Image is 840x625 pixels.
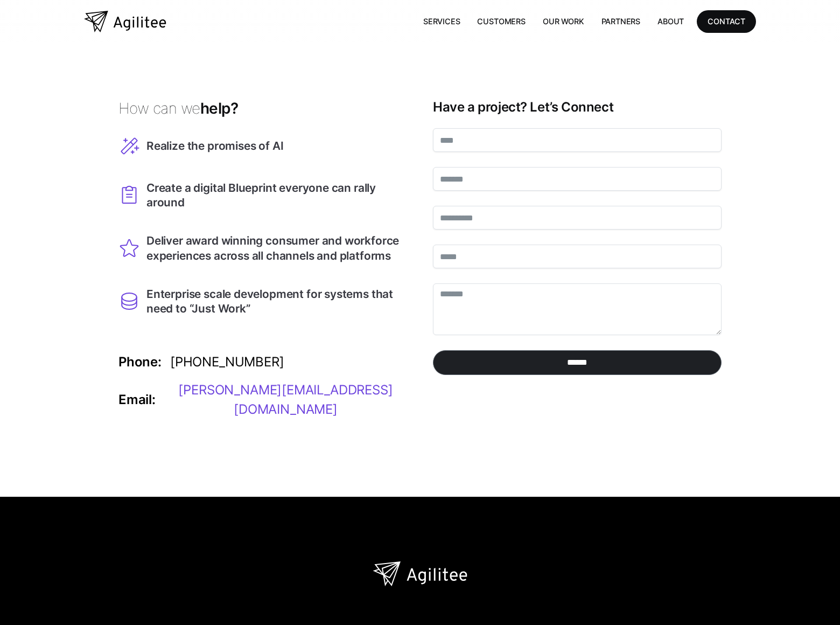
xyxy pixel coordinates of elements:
div: Enterprise scale development for systems that need to “Just Work” [146,287,407,316]
a: Partners [593,10,649,32]
div: Deliver award winning consumer and workforce experiences across all channels and platforms [146,233,407,262]
div: Phone: [118,356,162,369]
div: [PHONE_NUMBER] [170,352,284,372]
a: CONTACT [697,10,756,32]
div: [PERSON_NAME][EMAIL_ADDRESS][DOMAIN_NAME] [164,380,407,419]
div: Create a digital Blueprint everyone can rally around [146,180,407,210]
div: CONTACT [708,15,745,28]
a: About [649,10,692,32]
div: Email: [118,393,156,406]
a: Our Work [534,10,593,32]
a: Services [415,10,469,32]
a: home [84,11,166,32]
h3: Have a project? Let’s Connect [433,99,722,115]
div: Realize the promises of AI [146,138,283,153]
h3: help? [118,99,407,118]
form: Contact Form [433,128,722,381]
a: Customers [468,10,534,32]
span: How can we [118,99,200,117]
